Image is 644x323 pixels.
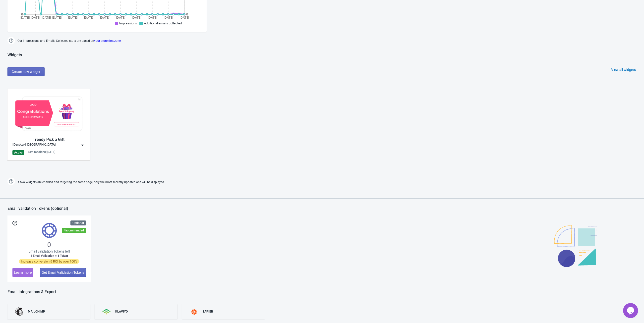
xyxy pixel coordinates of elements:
[148,16,157,19] tspan: [DATE]
[14,270,32,274] span: Learn more
[19,259,79,264] span: Increase conversion & ROI by over 100%
[100,16,109,19] tspan: [DATE]
[623,303,639,318] iframe: chat widget
[190,309,199,315] img: zapier.svg
[28,150,55,154] div: Last modified: [DATE]
[144,21,182,25] span: Additional emails collected
[70,220,86,225] div: Optional
[20,16,30,19] tspan: [DATE]
[203,310,213,314] div: ZAPIER
[15,307,24,316] img: mailchimp.png
[7,178,15,185] img: help.png
[42,223,57,238] img: tokens.svg
[119,21,137,25] span: Impressions
[31,16,40,19] tspan: [DATE]
[554,225,597,267] img: illustration.svg
[42,16,51,19] tspan: [DATE]
[17,37,121,45] span: Our Impressions and Emails Collected stats are based on .
[116,16,125,19] tspan: [DATE]
[186,12,188,16] tspan: 0
[12,94,85,134] img: gift_game_v2.jpg
[7,37,15,44] img: help.png
[21,12,23,16] tspan: 0
[42,270,84,274] span: Get Email Validation Tokens
[102,309,111,315] img: klaviyo.png
[132,16,141,19] tspan: [DATE]
[68,16,77,19] tspan: [DATE]
[28,310,45,314] div: MAILCHIMP
[12,150,24,155] div: Active
[611,67,636,72] div: View all widgets
[94,39,121,43] a: your store timezone
[12,70,40,74] span: Create new widget
[115,310,128,314] div: KLAVIYO
[40,268,86,277] button: Get Email Validation Tokens
[62,228,86,233] div: Recommended
[30,254,68,258] span: 1 Email Validation = 1 Token
[7,67,45,76] button: Create new widget
[80,143,85,148] img: dropdown.png
[180,16,189,19] tspan: [DATE]
[164,16,173,19] tspan: [DATE]
[47,241,51,249] span: 0
[17,178,165,186] span: If two Widgets are enabled and targeting the same page, only the most recently updated one will b...
[84,16,93,19] tspan: [DATE]
[12,137,85,143] div: Trendy Pick a Gift
[12,143,56,148] div: IDenticard [GEOGRAPHIC_DATA]
[12,268,33,277] button: Learn more
[52,16,61,19] tspan: [DATE]
[28,249,70,254] span: Email validation Tokens left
